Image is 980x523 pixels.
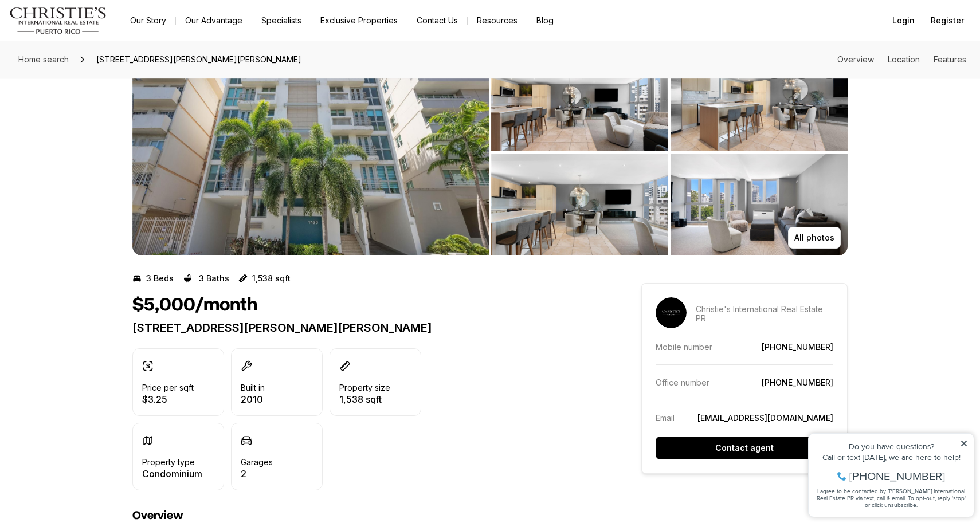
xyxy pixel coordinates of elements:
p: Office number [656,377,709,387]
button: 3 Baths [183,269,229,288]
div: Listing Photos [132,49,848,255]
button: Login [885,9,922,32]
a: Specialists [252,13,311,29]
h1: $5,000/month [132,294,257,316]
button: View image gallery [671,49,848,151]
p: All photos [794,233,834,242]
p: 1,538 sqft [252,274,291,283]
a: [EMAIL_ADDRESS][DOMAIN_NAME] [697,413,833,423]
p: Christie's International Real Estate PR [696,305,833,323]
p: Built in [241,383,265,392]
button: All photos [788,227,841,249]
p: 3 Baths [199,274,229,283]
a: [PHONE_NUMBER] [762,342,833,352]
span: Home search [18,54,69,64]
button: Contact Us [407,13,467,29]
button: Register [924,9,971,32]
a: Our Advantage [176,13,252,29]
a: Home search [14,50,73,69]
button: View image gallery [491,154,668,255]
p: 3 Beds [146,274,174,283]
a: Resources [468,13,527,29]
span: I agree to be contacted by [PERSON_NAME] International Real Estate PR via text, call & email. To ... [14,70,163,92]
p: 2 [241,469,273,478]
p: $3.25 [142,395,194,404]
p: Condominium [142,469,202,478]
img: logo [9,7,107,34]
button: Contact agent [656,437,833,459]
button: View image gallery [491,49,668,151]
li: 2 of 9 [491,49,848,255]
a: Exclusive Properties [311,13,407,29]
a: Our Story [121,13,175,29]
span: [PHONE_NUMBER] [47,54,143,65]
div: Do you have questions? [12,26,166,34]
p: Mobile number [656,342,712,352]
span: [STREET_ADDRESS][PERSON_NAME][PERSON_NAME] [92,50,306,69]
a: [PHONE_NUMBER] [762,377,833,387]
span: Login [892,16,915,25]
p: Garages [241,458,273,467]
p: 2010 [241,395,265,404]
p: Email [656,413,675,423]
div: Call or text [DATE], we are here to help! [12,37,166,45]
a: Skip to: Location [888,54,920,64]
a: Skip to: Overview [837,54,874,64]
a: Blog [527,13,563,29]
p: Property type [142,458,195,467]
span: Register [931,16,964,25]
nav: Page section menu [837,55,966,64]
li: 1 of 9 [132,49,489,255]
p: 1,538 sqft [339,395,390,404]
p: Property size [339,383,390,392]
p: [STREET_ADDRESS][PERSON_NAME][PERSON_NAME] [132,321,600,335]
p: Price per sqft [142,383,194,392]
p: Contact agent [715,443,774,453]
h4: Overview [132,509,600,522]
button: View image gallery [671,154,848,255]
button: View image gallery [132,49,489,255]
a: Skip to: Features [934,54,966,64]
